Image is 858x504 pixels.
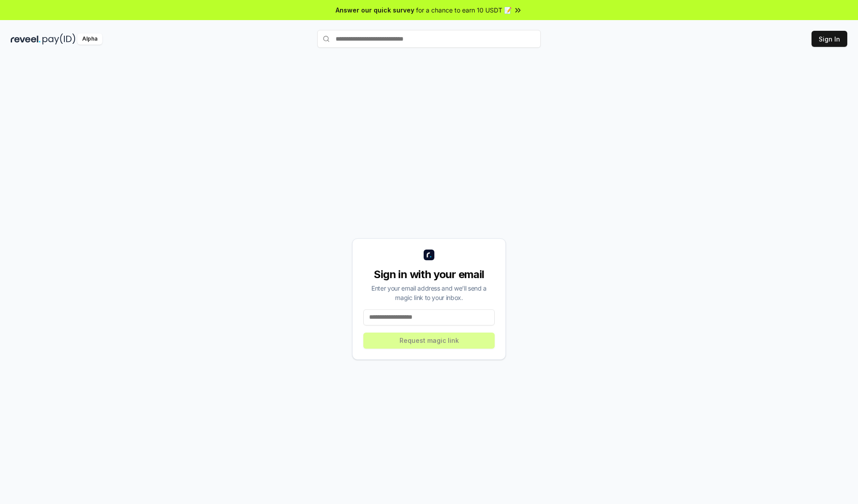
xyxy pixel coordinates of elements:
img: logo_small [424,250,434,260]
div: Sign in with your email [363,267,495,282]
div: Alpha [77,33,102,45]
img: pay_id [42,33,76,45]
button: Sign In [812,31,847,47]
span: for a chance to earn 10 USDT 📝 [416,5,512,15]
span: Answer our quick survey [336,5,414,15]
div: Enter your email address and we’ll send a magic link to your inbox. [363,283,495,302]
img: reveel_dark [11,33,41,45]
